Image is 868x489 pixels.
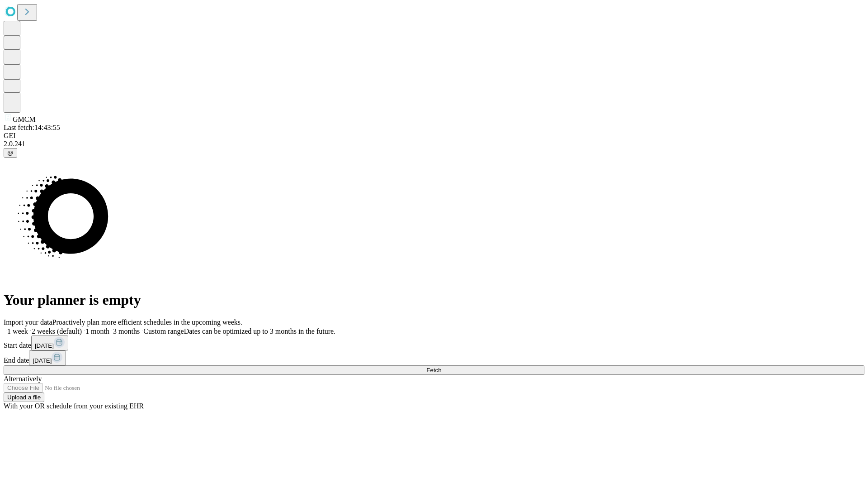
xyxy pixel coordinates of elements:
[85,327,109,335] span: 1 month
[35,342,54,349] span: [DATE]
[4,350,864,365] div: End date
[32,327,82,335] span: 2 weeks (default)
[184,327,335,335] span: Dates can be optimized up to 3 months in the future.
[13,115,36,123] span: GMCM
[4,148,17,158] button: @
[4,365,864,375] button: Fetch
[4,292,864,308] h1: Your planner is empty
[4,375,42,383] span: Alternatively
[33,357,52,364] span: [DATE]
[4,336,864,350] div: Start date
[4,393,44,402] button: Upload a file
[7,327,28,335] span: 1 week
[29,350,66,365] button: [DATE]
[31,336,68,350] button: [DATE]
[4,402,144,410] span: With your OR schedule from your existing EHR
[7,149,14,156] span: @
[4,124,60,131] span: Last fetch: 14:43:55
[113,327,140,335] span: 3 months
[426,367,441,374] span: Fetch
[4,140,864,148] div: 2.0.241
[4,132,864,140] div: GEI
[143,327,184,335] span: Custom range
[4,318,52,326] span: Import your data
[52,318,242,326] span: Proactively plan more efficient schedules in the upcoming weeks.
